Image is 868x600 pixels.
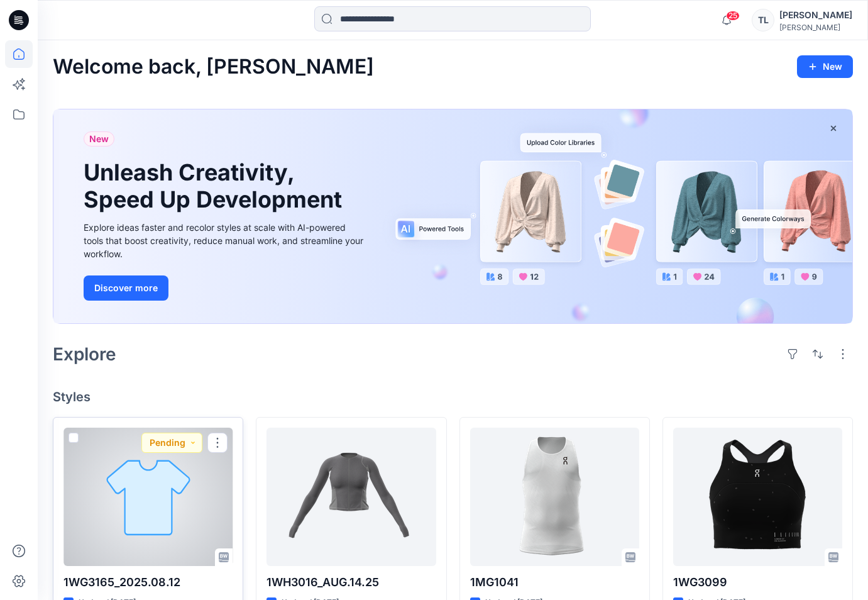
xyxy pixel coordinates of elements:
p: 1WH3016_AUG.14.25 [266,574,436,591]
a: 1WG3099 [673,428,842,566]
button: New [797,55,853,78]
div: [PERSON_NAME] [779,23,852,32]
h2: Explore [53,344,116,364]
h4: Styles [53,389,853,404]
div: Explore ideas faster and recolor styles at scale with AI-powered tools that boost creativity, red... [84,221,366,260]
button: Discover more [84,275,168,301]
a: Discover more [84,275,366,301]
span: 25 [726,11,740,21]
div: [PERSON_NAME] [779,8,852,23]
p: 1WG3099 [673,574,842,591]
p: 1WG3165_2025.08.12 [63,574,233,591]
p: 1MG1041 [470,574,639,591]
span: New [89,131,109,147]
div: TL [752,9,774,31]
a: 1WG3165_2025.08.12 [63,428,233,566]
a: 1WH3016_AUG.14.25 [266,428,436,566]
a: 1MG1041 [470,428,639,566]
h1: Unleash Creativity, Speed Up Development [84,159,348,213]
h2: Welcome back, [PERSON_NAME] [53,55,374,79]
